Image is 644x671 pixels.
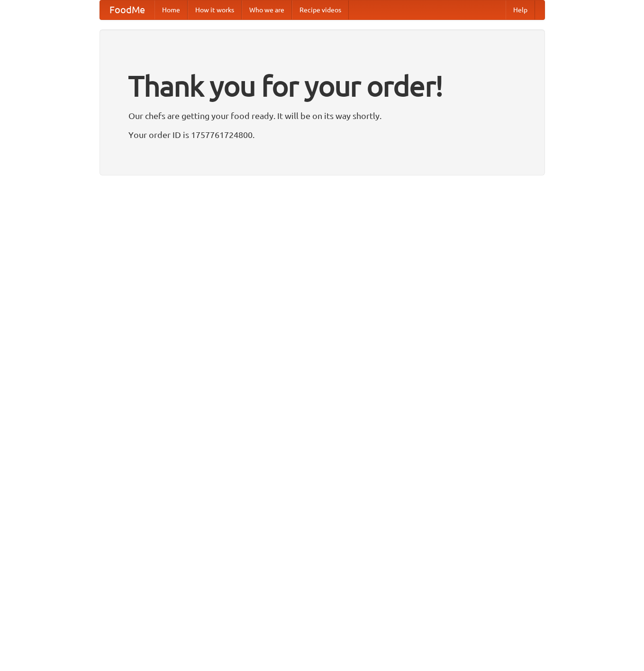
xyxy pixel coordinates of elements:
a: Home [154,0,188,19]
a: FoodMe [100,0,154,19]
h1: Thank you for your order! [128,63,516,109]
a: Help [506,0,535,19]
p: Our chefs are getting your food ready. It will be on its way shortly. [128,109,516,123]
a: Recipe videos [292,0,349,19]
a: Who we are [242,0,292,19]
a: How it works [188,0,242,19]
p: Your order ID is 1757761724800. [128,128,516,142]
